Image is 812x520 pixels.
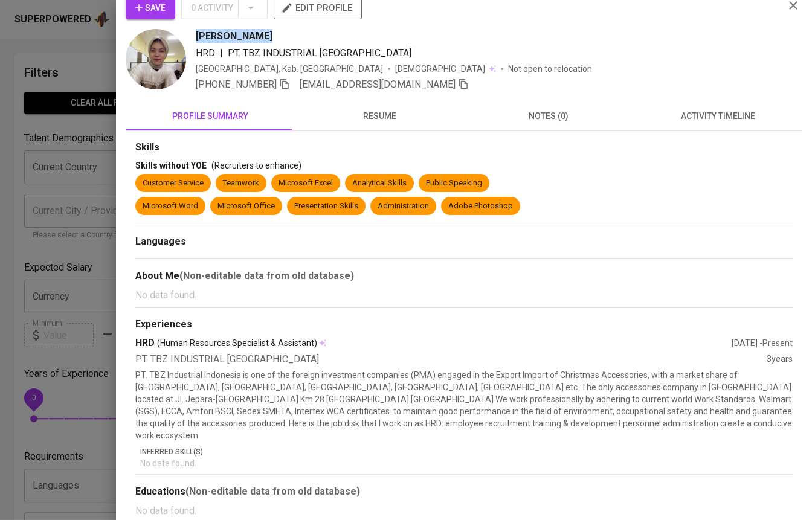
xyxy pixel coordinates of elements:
span: (Recruiters to enhance) [211,161,301,170]
span: [EMAIL_ADDRESS][DOMAIN_NAME] [300,79,456,90]
span: Skills without YOE [135,161,207,170]
p: PT. TBZ Industrial Indonesia is one of the foreign investment companies (PMA) engaged in the Expo... [135,369,793,441]
div: PT. TBZ INDUSTRIAL [GEOGRAPHIC_DATA] [135,353,767,367]
span: [DEMOGRAPHIC_DATA] [395,63,487,75]
div: Adobe Photoshop [448,201,513,212]
p: Inferred Skill(s) [140,446,793,457]
span: HRD [196,47,215,59]
div: Customer Service [143,178,204,189]
div: About Me [135,269,793,283]
div: [DATE] - Present [732,337,793,349]
div: [GEOGRAPHIC_DATA], Kab. [GEOGRAPHIC_DATA] [196,63,383,75]
span: profile summary [133,109,288,124]
span: activity timeline [640,109,795,124]
div: 3 years [767,353,793,367]
img: 9ebe8e87-beea-44e1-9bae-f4f7bb0d6cbd.jpg [126,29,186,89]
div: Analytical Skills [352,178,407,189]
div: Presentation Skills [294,201,358,212]
p: Not open to relocation [508,63,592,75]
p: No data found. [135,504,793,518]
div: Languages [135,235,793,249]
span: notes (0) [471,109,626,124]
b: (Non-editable data from old database) [179,270,354,281]
span: [PHONE_NUMBER] [196,79,277,90]
b: (Non-editable data from old database) [185,486,360,497]
span: | [220,46,223,60]
div: Microsoft Office [217,201,275,212]
div: Teamwork [223,178,259,189]
div: HRD [135,336,732,350]
div: Skills [135,141,793,155]
div: Experiences [135,318,793,332]
a: edit profile [274,2,362,12]
span: PT. TBZ INDUSTRIAL [GEOGRAPHIC_DATA] [228,47,411,59]
p: No data found. [140,457,793,469]
span: [PERSON_NAME] [196,29,272,43]
div: Microsoft Word [143,201,198,212]
p: No data found. [135,288,793,303]
div: Public Speaking [426,178,482,189]
div: Microsoft Excel [279,178,333,189]
span: (Human Resources Specialist & Assistant) [157,337,317,349]
span: resume [302,109,457,124]
span: Save [135,1,166,16]
div: Administration [378,201,429,212]
div: Educations [135,484,793,499]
